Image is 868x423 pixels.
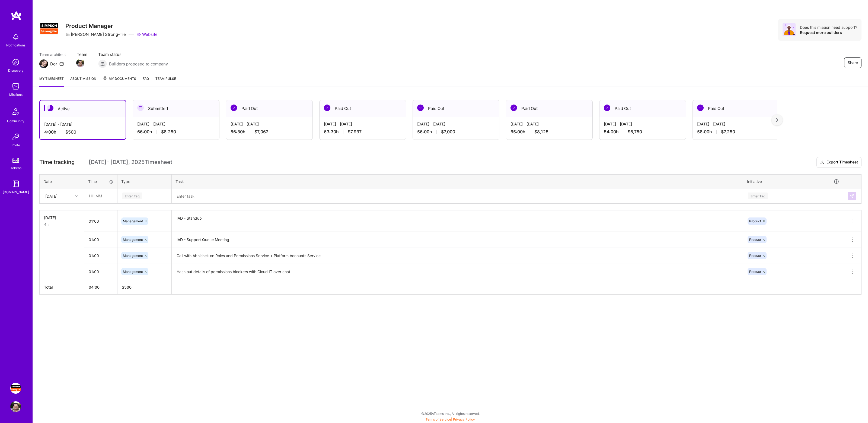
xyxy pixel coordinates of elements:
img: User Avatar [10,401,21,412]
img: discovery [10,57,21,68]
a: User Avatar [9,401,23,412]
img: Avatar [783,23,796,36]
span: Team status [98,52,168,57]
textarea: IAD - Standup [172,211,742,231]
img: bell [10,31,21,42]
div: Community [7,118,24,124]
div: Active [40,100,126,117]
img: Paid Out [417,105,424,111]
img: Builders proposed to company [98,59,107,68]
img: teamwork [10,81,21,92]
span: Team [77,52,87,57]
div: Paid Out [599,100,686,117]
span: Product [749,219,761,223]
img: Active [47,105,53,111]
span: $6,750 [628,129,642,135]
img: Paid Out [697,105,704,111]
div: Paid Out [226,100,312,117]
input: HH:MM [84,214,117,228]
span: $7,062 [254,129,269,135]
img: Paid Out [604,105,610,111]
a: Team Pulse [155,76,176,87]
img: Community [9,105,22,118]
div: 4h [44,222,80,227]
span: Team architect [39,52,66,57]
div: Enter Tag [122,192,142,200]
div: Time [88,179,113,184]
img: Team Architect [39,59,48,68]
img: guide book [10,178,21,189]
div: 65:00 h [510,129,588,135]
div: Paid Out [506,100,592,117]
a: Website [137,31,158,37]
div: [DOMAIN_NAME] [3,189,29,195]
img: Submit [850,194,854,198]
span: Product [749,254,761,258]
th: 04:00 [84,280,117,294]
img: Team Member Avatar [76,59,84,67]
span: $8,125 [534,129,548,135]
a: Simpson Strong-Tie: Product Manager [9,383,23,394]
div: [DATE] - [DATE] [44,121,121,127]
span: Management [123,254,143,258]
div: [DATE] [45,193,58,199]
div: Discovery [8,68,24,73]
span: $8,250 [161,129,176,135]
span: Share [848,60,858,65]
button: Export Timesheet [816,157,861,168]
div: Paid Out [693,100,779,117]
div: Enter Tag [748,192,768,200]
button: Share [844,57,861,68]
span: $500 [65,129,76,135]
img: logo [11,11,22,21]
img: Paid Out [510,105,517,111]
input: HH:MM [84,248,117,263]
div: Invite [12,142,20,148]
a: FAQ [143,76,149,87]
a: Team Member Avatar [77,58,84,68]
input: HH:MM [84,264,117,279]
div: Notifications [6,42,25,48]
i: icon Mail [59,62,64,66]
div: © 2025 ATeams Inc., All rights reserved. [33,407,868,420]
span: | [426,417,475,421]
textarea: Hash out details of permissions blockers with Cloud IT over chat [172,264,742,279]
a: Terms of Service [426,417,451,421]
h3: Product Manager [65,23,158,29]
span: My Documents [103,76,136,82]
span: Product [749,238,761,242]
img: tokens [12,158,19,163]
div: [DATE] [44,215,80,220]
img: Paid Out [231,105,237,111]
th: Total [40,280,84,294]
div: Paid Out [413,100,499,117]
div: 58:00 h [697,129,775,135]
input: HH:MM [85,189,117,203]
span: [DATE] - [DATE] , 2025 Timesheet [89,159,172,166]
div: [DATE] - [DATE] [417,121,495,127]
span: Product [749,270,761,274]
span: $7,937 [348,129,362,135]
img: Simpson Strong-Tie: Product Manager [10,383,21,394]
div: [DATE] - [DATE] [231,121,308,127]
img: right [776,118,778,122]
i: icon Download [820,160,824,165]
span: $7,250 [721,129,735,135]
div: [DATE] - [DATE] [604,121,681,127]
i: icon Chevron [75,195,78,197]
th: Type [117,174,172,188]
div: [DATE] - [DATE] [510,121,588,127]
img: Submitted [137,105,144,111]
div: [DATE] - [DATE] [697,121,775,127]
img: Company Logo [39,19,59,39]
div: Request more builders [800,30,857,35]
div: [DATE] - [DATE] [137,121,215,127]
span: Management [123,219,143,223]
a: Privacy Policy [453,417,475,421]
div: 63:30 h [324,129,401,135]
div: Missions [9,92,23,97]
th: Date [40,174,84,188]
img: Paid Out [324,105,330,111]
span: Management [123,270,143,274]
div: [PERSON_NAME] Strong-Tie [65,31,126,37]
